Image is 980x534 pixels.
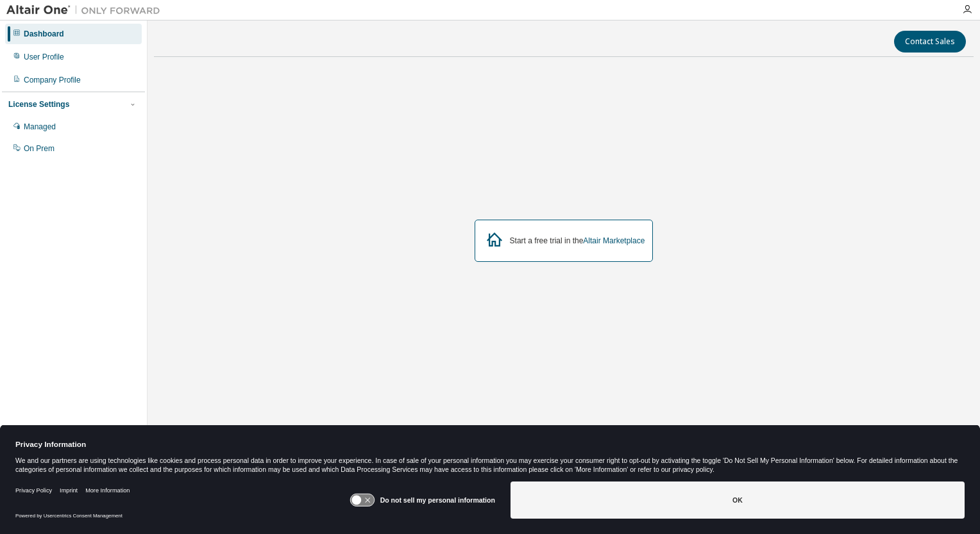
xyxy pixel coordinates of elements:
div: User Profile [24,52,64,62]
div: Company Profile [24,75,81,85]
img: Altair One [6,4,167,17]
div: Start a free trial in the [510,236,645,246]
div: License Settings [8,99,69,109]
a: Altair Marketplace [583,236,645,245]
div: On Prem [24,143,55,154]
button: Contact Sales [894,31,966,53]
div: Managed [24,122,56,132]
div: Dashboard [24,29,64,39]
